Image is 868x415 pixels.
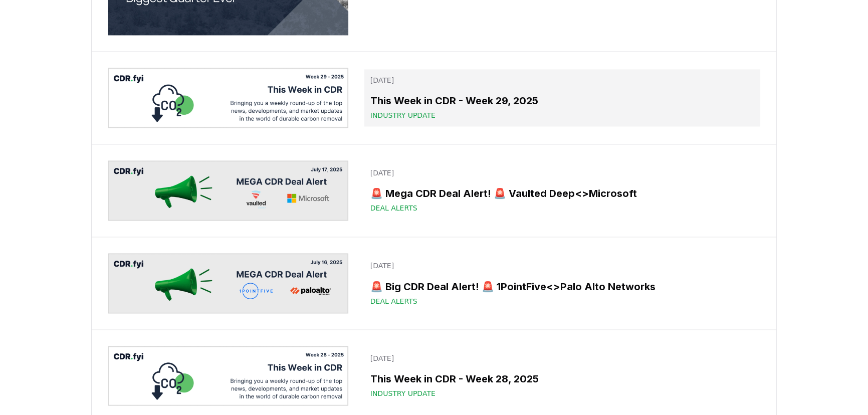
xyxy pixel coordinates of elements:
[108,346,348,406] img: This Week in CDR - Week 28, 2025 blog post image
[370,203,417,213] span: Deal Alerts
[370,353,754,363] p: [DATE]
[364,162,760,219] a: [DATE]🚨 Mega CDR Deal Alert! 🚨 Vaulted Deep<>MicrosoftDeal Alerts
[364,69,760,126] a: [DATE]This Week in CDR - Week 29, 2025Industry Update
[370,75,754,85] p: [DATE]
[370,261,754,271] p: [DATE]
[108,68,348,128] img: This Week in CDR - Week 29, 2025 blog post image
[370,93,754,108] h3: This Week in CDR - Week 29, 2025
[370,371,754,386] h3: This Week in CDR - Week 28, 2025
[370,110,436,120] span: Industry Update
[370,168,754,178] p: [DATE]
[364,255,760,312] a: [DATE]🚨 Big CDR Deal Alert! 🚨 1PointFive<>Palo Alto NetworksDeal Alerts
[370,296,417,306] span: Deal Alerts
[370,388,436,398] span: Industry Update
[108,160,348,221] img: 🚨 Mega CDR Deal Alert! 🚨 Vaulted Deep<>Microsoft blog post image
[370,186,754,201] h3: 🚨 Mega CDR Deal Alert! 🚨 Vaulted Deep<>Microsoft
[364,347,760,404] a: [DATE]This Week in CDR - Week 28, 2025Industry Update
[108,253,348,313] img: 🚨 Big CDR Deal Alert! 🚨 1PointFive<>Palo Alto Networks blog post image
[370,279,754,294] h3: 🚨 Big CDR Deal Alert! 🚨 1PointFive<>Palo Alto Networks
